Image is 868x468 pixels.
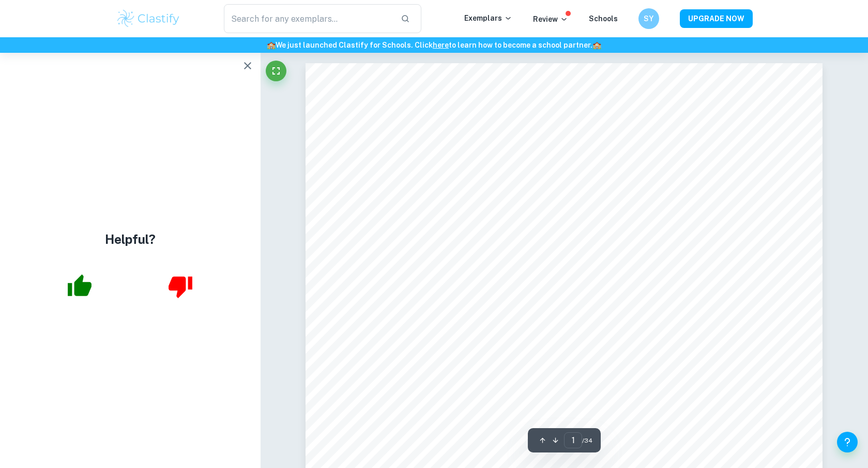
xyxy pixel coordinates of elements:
[638,8,659,29] button: SY
[680,9,753,28] button: UPGRADE NOW
[837,432,858,452] button: Help and Feedback
[582,436,592,445] span: / 34
[2,39,866,51] h6: We just launched Clastify for Schools. Click to learn how to become a school partner.
[464,12,512,24] p: Exemplars
[266,61,286,81] button: Fullscreen
[116,8,181,29] img: Clastify logo
[533,13,568,25] p: Review
[589,14,618,23] a: Schools
[105,230,156,248] h4: Helpful?
[224,4,393,33] input: Search for any exemplars...
[433,41,449,49] a: here
[643,13,654,24] h6: SY
[267,41,276,49] span: 🏫
[592,41,601,49] span: 🏫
